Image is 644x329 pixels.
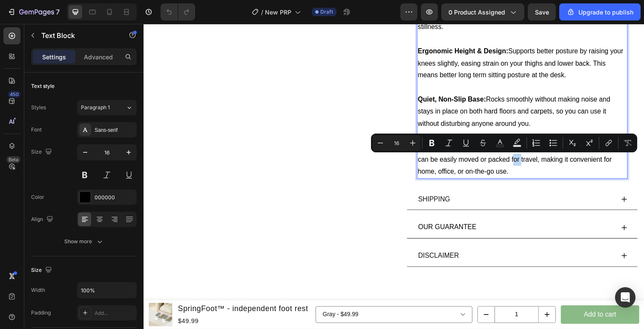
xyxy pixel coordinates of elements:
[81,104,110,111] span: Paragraph 1
[8,91,20,98] div: 450
[41,30,114,41] p: Text Block
[280,120,493,157] p: Snaps together in seconds and can be easily moved or packed for travel, making it convenient for ...
[441,3,524,20] button: 0 product assigned
[161,3,195,20] div: Undo/Redo
[95,194,135,201] div: 000000
[280,231,322,243] p: DISCLAIMER
[265,8,291,17] span: New PRP
[56,7,60,17] p: 7
[320,8,333,16] span: Draft
[426,288,506,307] button: Add to cart
[280,73,350,81] strong: Quiet, Non-Slip Base:
[34,298,169,309] div: $49.99
[31,126,42,134] div: Font
[261,8,263,17] span: /
[280,22,493,59] p: Supports better posture by raising your knees slightly, easing strain on your thighs and lower ba...
[31,82,55,90] div: Text style
[31,193,44,201] div: Color
[77,100,137,115] button: Paragraph 1
[280,173,313,186] p: SHIPPING
[448,8,505,17] span: 0 product assigned
[615,287,635,308] div: Open Intercom Messenger
[31,265,54,276] div: Size
[95,126,135,134] div: Sans-serif
[31,146,54,158] div: Size
[95,309,135,317] div: Add...
[144,24,644,329] iframe: Design area
[280,122,394,130] strong: Lightweight & Tool-Free Assembly:
[31,309,51,317] div: Padding
[528,3,556,20] button: Save
[78,282,136,298] input: Auto
[3,3,63,20] button: 7
[341,289,358,305] button: decrement
[280,204,340,211] span: OUR GUARANTEE
[42,52,66,61] p: Settings
[31,234,137,249] button: Show more
[449,291,482,303] div: Add to cart
[559,3,641,20] button: Upgrade to publish
[566,8,633,17] div: Upgrade to publish
[403,289,420,305] button: increment
[31,286,45,294] div: Width
[84,52,113,61] p: Advanced
[535,9,549,16] span: Save
[6,156,20,163] div: Beta
[64,237,104,246] div: Show more
[280,24,372,32] strong: Ergonomic Height & Design:
[371,134,637,152] div: Editor contextual toolbar
[31,214,55,225] div: Align
[31,104,46,111] div: Styles
[280,71,493,108] p: Rocks smoothly without making noise and stays in place on both hard floors and carpets, so you ca...
[358,289,403,305] input: quantity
